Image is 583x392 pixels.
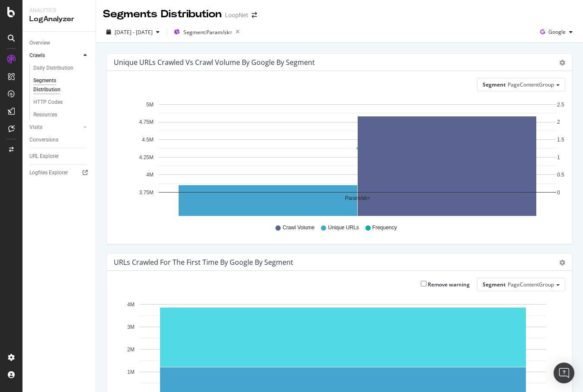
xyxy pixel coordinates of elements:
[483,281,506,288] span: Segment
[548,28,566,35] span: Google
[29,135,58,145] div: Conversions
[557,119,560,125] text: 2
[557,172,564,178] text: 0.5
[33,76,90,94] a: Segments Distribution
[29,123,42,132] div: Visits
[557,190,560,196] text: 0
[33,64,74,73] div: Daily Distribution
[29,14,89,24] div: LogAnalyzer
[29,7,89,14] div: Analytics
[29,168,68,177] div: Logfiles Explorer
[557,154,560,161] text: 1
[142,137,154,143] text: 4.5M
[146,172,154,178] text: 4M
[29,51,45,60] div: Crawls
[115,29,153,36] span: [DATE] - [DATE]
[421,281,426,286] input: Remove warning
[29,51,81,60] a: Crawls
[559,60,565,66] div: gear
[103,7,221,22] div: Segments Distribution
[282,224,314,231] span: Crawl Volume
[103,25,163,39] button: [DATE] - [DATE]
[225,11,248,19] div: LoopNet
[508,281,554,288] span: PageContentGroup
[557,137,564,143] text: 1.5
[29,135,90,145] a: Conversions
[33,64,90,73] a: Daily Distribution
[127,347,135,353] text: 2M
[554,363,574,383] div: Open Intercom Messenger
[127,369,135,375] text: 1M
[483,81,506,88] span: Segment
[139,190,154,196] text: 3.75M
[537,25,576,39] button: Google
[33,110,90,119] a: Resources
[29,123,81,132] a: Visits
[170,25,243,39] button: Segment:Param/sk=
[557,102,564,108] text: 2.5
[114,258,293,267] div: URLs Crawled for the First Time by google by Segment
[29,39,50,48] div: Overview
[508,81,554,88] span: PageContentGroup
[33,110,57,119] div: Resources
[328,224,359,231] span: Unique URLs
[345,196,370,202] text: Param/sk=
[559,260,565,266] div: gear
[139,119,154,125] text: 4.75M
[33,76,81,94] div: Segments Distribution
[183,29,232,36] span: Segment: Param/sk=
[114,98,565,216] svg: A chart.
[29,168,90,177] a: Logfiles Explorer
[372,224,397,231] span: Frequency
[114,58,315,67] div: Unique URLs Crawled vs Crawl Volume by google by Segment
[33,98,90,107] a: HTTP Codes
[29,152,90,161] a: URL Explorer
[29,152,59,161] div: URL Explorer
[139,154,154,161] text: 4.25M
[127,302,135,308] text: 4M
[421,281,470,288] label: Remove warning
[33,98,63,107] div: HTTP Codes
[127,324,135,330] text: 3M
[252,12,257,18] div: arrow-right-arrow-left
[146,102,154,108] text: 5M
[29,39,90,48] a: Overview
